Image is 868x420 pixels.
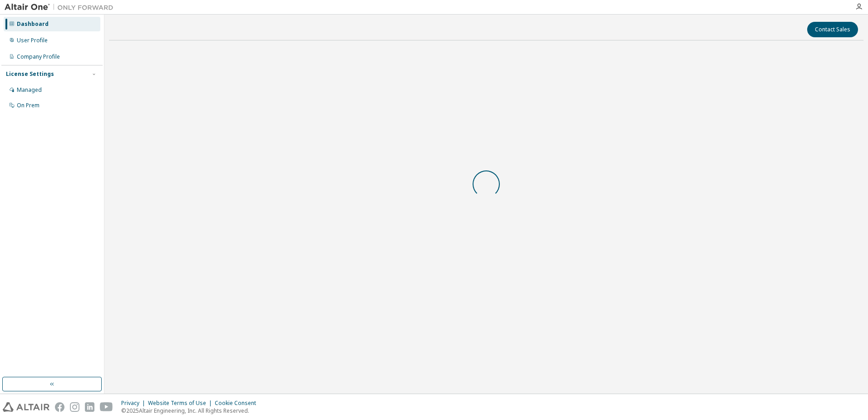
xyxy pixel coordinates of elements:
div: Cookie Consent [215,400,261,407]
button: Contact Sales [807,22,858,37]
div: Company Profile [17,53,60,60]
div: Managed [17,86,42,94]
div: User Profile [17,37,48,44]
div: License Settings [6,70,54,78]
div: Dashboard [17,20,49,28]
div: Website Terms of Use [148,400,215,407]
img: Altair One [5,3,118,12]
img: linkedin.svg [85,402,94,412]
div: Privacy [121,400,148,407]
img: instagram.svg [70,402,79,412]
img: altair_logo.svg [3,402,49,412]
p: © 2025 Altair Engineering, Inc. All Rights Reserved. [121,407,261,415]
img: youtube.svg [100,402,113,412]
img: facebook.svg [55,402,64,412]
div: On Prem [17,102,39,109]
